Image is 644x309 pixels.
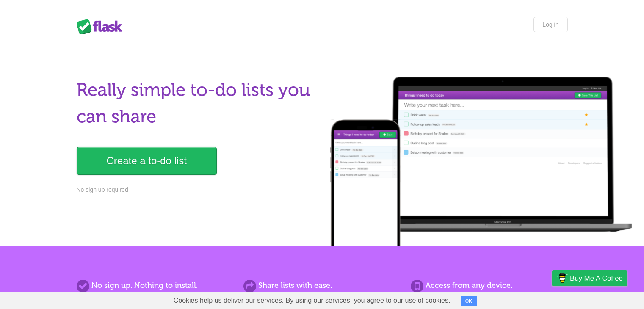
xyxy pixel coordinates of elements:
a: Log in [533,17,567,32]
h2: Access from any device. [411,280,567,291]
p: No sign up required [77,185,317,194]
span: Cookies help us deliver our services. By using our services, you agree to our use of cookies. [165,292,459,309]
h2: Share lists with ease. [243,280,400,291]
div: Flask Lists [77,19,127,34]
h2: No sign up. Nothing to install. [77,280,233,291]
h1: Really simple to-do lists you can share [77,77,317,130]
img: Buy me a coffee [556,271,568,285]
span: Buy me a coffee [570,271,623,286]
a: Create a to-do list [77,147,217,175]
a: Buy me a coffee [552,270,627,286]
button: OK [461,296,477,306]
